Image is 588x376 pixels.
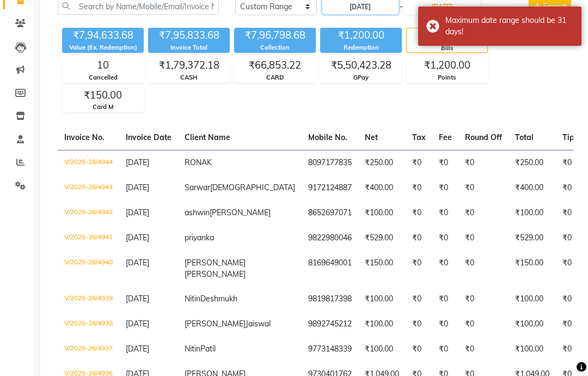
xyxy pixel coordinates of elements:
[58,337,119,362] td: V/2025-26/4937
[432,201,458,226] td: ₹0
[185,294,200,304] span: Nitin
[556,226,581,251] td: ₹0
[509,226,556,251] td: ₹529.00
[458,251,509,287] td: ₹0
[406,287,432,312] td: ₹0
[432,251,458,287] td: ₹0
[515,132,534,142] span: Total
[63,102,143,112] div: Card M
[358,150,406,176] td: ₹250.00
[432,226,458,251] td: ₹0
[58,251,119,287] td: V/2025-26/4940
[358,287,406,312] td: ₹100.00
[458,337,509,362] td: ₹0
[126,294,149,304] span: [DATE]
[63,58,143,73] div: 10
[458,226,509,251] td: ₹0
[58,150,119,176] td: V/2025-26/4944
[406,312,432,337] td: ₹0
[246,319,271,329] span: Jaiswal
[321,73,401,82] div: GPay
[62,28,144,43] div: ₹7,94,633.68
[432,337,458,362] td: ₹0
[458,175,509,201] td: ₹0
[556,337,581,362] td: ₹0
[210,208,271,217] span: [PERSON_NAME]
[126,233,149,242] span: [DATE]
[432,150,458,176] td: ₹0
[320,28,402,43] div: ₹1,200.00
[458,201,509,226] td: ₹0
[458,150,509,176] td: ₹0
[407,58,487,73] div: ₹1,200.00
[302,175,358,201] td: 9172124887
[556,201,581,226] td: ₹0
[320,43,402,52] div: Redemption
[562,132,574,142] span: Tip
[358,226,406,251] td: ₹529.00
[185,344,200,354] span: Nitin
[302,287,358,312] td: 9819817398
[302,337,358,362] td: 9773148339
[321,58,401,73] div: ₹5,50,423.28
[358,337,406,362] td: ₹100.00
[509,201,556,226] td: ₹100.00
[149,58,229,73] div: ₹1,79,372.18
[126,319,149,329] span: [DATE]
[365,132,378,142] span: Net
[302,226,358,251] td: 9822980046
[439,132,452,142] span: Fee
[509,251,556,287] td: ₹150.00
[509,287,556,312] td: ₹100.00
[185,233,214,242] span: priyanka
[543,2,566,11] span: Export
[185,269,246,279] span: [PERSON_NAME]
[185,132,230,142] span: Client Name
[432,312,458,337] td: ₹0
[149,73,229,82] div: CASH
[458,312,509,337] td: ₹0
[126,183,149,192] span: [DATE]
[308,132,347,142] span: Mobile No.
[58,201,119,226] td: V/2025-26/4942
[407,28,487,44] div: 1250
[432,175,458,201] td: ₹0
[412,132,426,142] span: Tax
[185,208,210,217] span: ashwin
[406,150,432,176] td: ₹0
[556,150,581,176] td: ₹0
[406,175,432,201] td: ₹0
[63,73,143,82] div: Cancelled
[458,287,509,312] td: ₹0
[58,312,119,337] td: V/2025-26/4938
[126,258,149,268] span: [DATE]
[509,150,556,176] td: ₹250.00
[200,294,237,304] span: Deshmukh
[58,175,119,201] td: V/2025-26/4943
[185,183,210,192] span: Sarwar
[185,157,212,167] span: RONAK
[234,43,316,52] div: Collection
[509,175,556,201] td: ₹400.00
[63,88,143,103] div: ₹150.00
[407,44,487,53] div: Bills
[148,28,230,43] div: ₹7,95,833.68
[406,251,432,287] td: ₹0
[556,287,581,312] td: ₹0
[432,287,458,312] td: ₹0
[407,73,487,82] div: Points
[445,15,573,38] div: Maximum date range should be 31 days!
[235,73,315,82] div: CARD
[210,183,295,192] span: [DEMOGRAPHIC_DATA]
[148,43,230,52] div: Invoice Total
[200,344,216,354] span: Patil
[126,132,171,142] span: Invoice Date
[358,201,406,226] td: ₹100.00
[64,132,105,142] span: Invoice No.
[509,337,556,362] td: ₹100.00
[62,43,144,52] div: Value (Ex. Redemption)
[185,319,246,329] span: [PERSON_NAME]
[302,312,358,337] td: 9892745212
[126,208,149,217] span: [DATE]
[556,175,581,201] td: ₹0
